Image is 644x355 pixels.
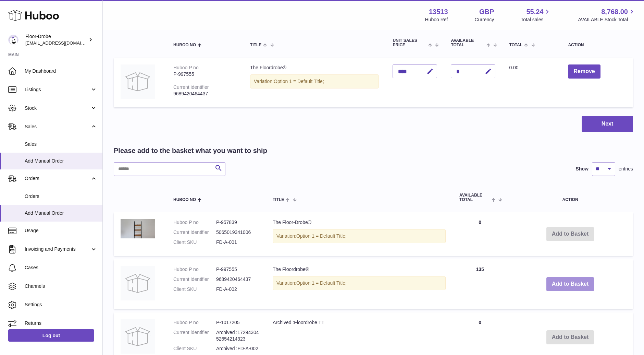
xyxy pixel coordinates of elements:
span: My Dashboard [25,68,97,74]
dd: P-1017205 [216,319,259,326]
div: Huboo P no [173,65,199,70]
td: The Floordrobe® [243,58,386,107]
span: Channels [25,283,97,289]
dd: P-997555 [216,266,259,273]
img: The Floordrobe® [121,64,155,99]
dd: Archived :FD-A-002 [216,345,259,352]
strong: GBP [479,7,494,16]
span: AVAILABLE Stock Total [578,16,636,23]
span: Title [250,43,261,47]
label: Show [576,166,589,172]
div: 9689420464437 [173,91,236,97]
dt: Huboo P no [173,319,216,326]
span: AVAILABLE Total [451,38,485,47]
dt: Current identifier [173,229,216,236]
span: Sales [25,123,90,130]
span: Huboo no [173,43,196,47]
div: P-997555 [173,71,236,78]
a: 8,768.00 AVAILABLE Stock Total [578,7,636,23]
dt: Client SKU [173,239,216,246]
span: Orders [25,175,90,182]
h2: Please add to the basket what you want to ship [114,146,267,155]
div: Action [568,43,626,47]
dt: Client SKU [173,345,216,352]
div: Floor-Drobe [25,33,87,46]
span: Option 1 = Default Title; [296,233,347,239]
div: Current identifier [173,84,209,90]
img: Archived :Floordrobe TT [121,319,155,354]
button: Add to Basket [546,277,594,291]
span: Option 1 = Default Title; [274,79,324,84]
img: The Floordrobe® [121,266,155,300]
td: 0 [453,212,507,256]
span: Cases [25,264,97,271]
button: Next [582,116,633,132]
dt: Huboo P no [173,266,216,273]
span: 8,768.00 [601,7,628,16]
span: Add Manual Order [25,210,97,216]
a: 55.24 Total sales [521,7,551,23]
div: Currency [475,16,494,23]
span: Huboo no [173,198,196,202]
div: Variation: [250,74,379,88]
span: Option 1 = Default Title; [296,280,347,286]
div: Variation: [273,276,446,290]
th: Action [507,186,633,209]
span: Total sales [521,16,551,23]
dt: Client SKU [173,286,216,293]
dt: Huboo P no [173,219,216,226]
span: Sales [25,141,97,147]
span: entries [619,166,633,172]
span: Usage [25,227,97,234]
span: Stock [25,105,90,111]
a: Log out [8,329,94,342]
span: Listings [25,86,90,93]
span: 55.24 [526,7,543,16]
span: [EMAIL_ADDRESS][DOMAIN_NAME] [25,40,101,46]
span: 0.00 [509,65,518,70]
span: Title [273,198,284,202]
span: AVAILABLE Total [459,193,490,202]
dt: Current identifier [173,276,216,283]
img: jthurling@live.com [8,35,18,45]
span: Add Manual Order [25,158,97,164]
td: The Floor-Drobe® [266,212,453,256]
td: 135 [453,259,507,309]
dd: Archived :1729430452654214323 [216,329,259,342]
button: Remove [568,64,600,79]
strong: 13513 [429,7,448,16]
img: The Floor-Drobe® [121,219,155,238]
dt: Current identifier [173,329,216,342]
span: Invoicing and Payments [25,246,90,252]
div: Variation: [273,229,446,243]
dd: 5065019341006 [216,229,259,236]
dd: 9689420464437 [216,276,259,283]
span: Total [509,43,522,47]
dd: P-957839 [216,219,259,226]
span: Settings [25,301,97,308]
td: The Floordrobe® [266,259,453,309]
div: Huboo Ref [425,16,448,23]
span: Returns [25,320,97,327]
dd: FD-A-001 [216,239,259,246]
span: Unit Sales Price [393,38,426,47]
dd: FD-A-002 [216,286,259,293]
span: Orders [25,193,97,200]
